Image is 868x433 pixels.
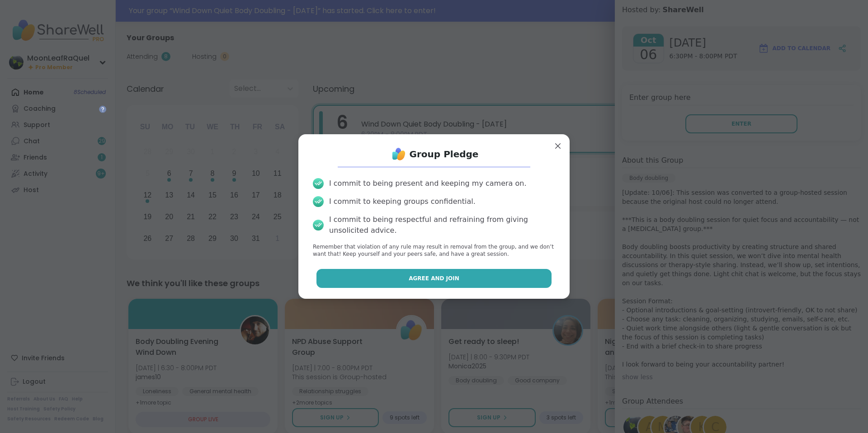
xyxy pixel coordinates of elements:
img: ShareWell Logo [390,145,408,163]
div: I commit to keeping groups confidential. [329,196,476,207]
iframe: Spotlight [99,106,106,113]
p: Remember that violation of any rule may result in removal from the group, and we don’t want that!... [313,243,555,259]
button: Agree and Join [316,269,552,288]
div: I commit to being respectful and refraining from giving unsolicited advice. [329,214,555,236]
h1: Group Pledge [410,148,479,160]
span: Agree and Join [409,274,459,282]
div: I commit to being present and keeping my camera on. [329,178,526,189]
